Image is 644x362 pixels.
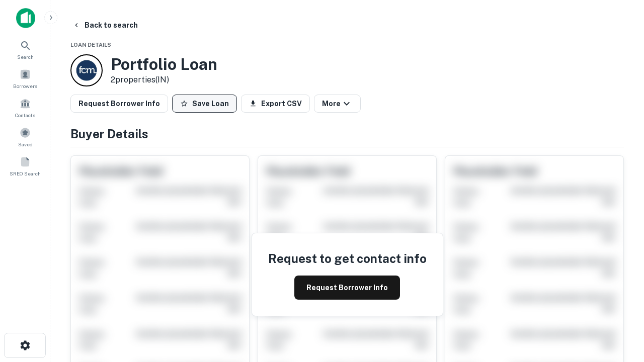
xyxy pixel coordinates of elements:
[68,16,142,34] button: Back to search
[16,8,35,28] img: capitalize-icon.png
[3,36,47,63] a: Search
[70,95,168,113] button: Request Borrower Info
[594,249,644,298] iframe: Chat Widget
[3,123,47,150] a: Saved
[111,74,217,86] p: 2 properties (IN)
[70,42,111,48] span: Loan Details
[13,82,37,90] span: Borrowers
[3,94,47,121] a: Contacts
[268,249,427,267] h4: Request to get contact info
[10,169,41,177] span: SREO Search
[3,152,47,179] a: SREO Search
[111,55,217,74] h3: Portfolio Loan
[294,276,400,300] button: Request Borrower Info
[18,140,33,148] span: Saved
[172,95,237,113] button: Save Loan
[314,95,361,113] button: More
[3,65,47,92] a: Borrowers
[17,53,34,61] span: Search
[15,111,35,119] span: Contacts
[70,125,624,143] h4: Buyer Details
[241,95,310,113] button: Export CSV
